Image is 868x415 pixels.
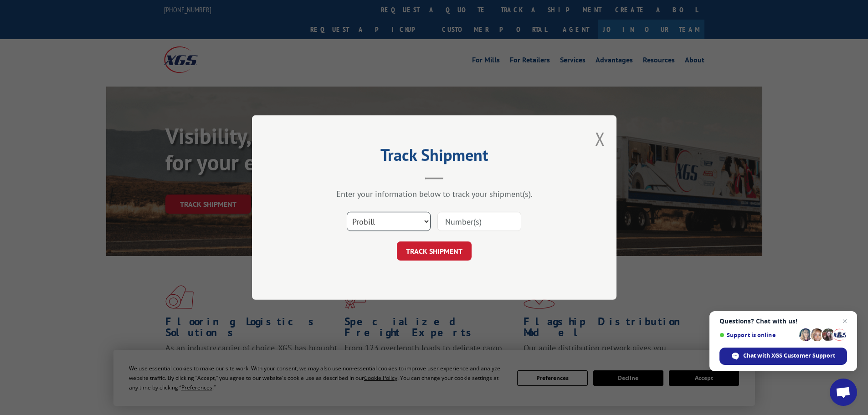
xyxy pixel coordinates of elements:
[719,332,796,338] span: Support is online
[298,189,571,199] div: Enter your information below to track your shipment(s).
[298,149,571,166] h2: Track Shipment
[437,212,521,231] input: Number(s)
[719,348,847,365] div: Chat with XGS Customer Support
[397,241,472,261] button: TRACK SHIPMENT
[719,318,847,325] span: Questions? Chat with us!
[830,379,857,406] div: Open chat
[595,127,605,151] button: Close modal
[743,352,835,360] span: Chat with XGS Customer Support
[839,316,850,327] span: Close chat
